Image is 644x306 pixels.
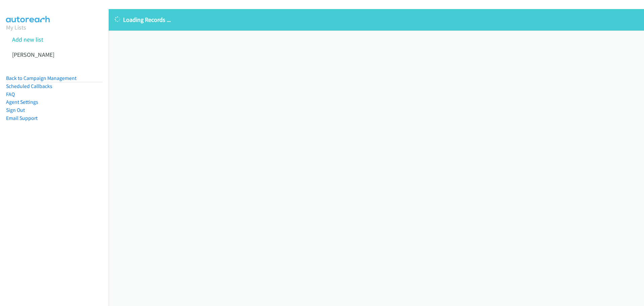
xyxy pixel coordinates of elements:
[6,115,38,121] a: Email Support
[6,107,25,113] a: Sign Out
[6,99,38,105] a: Agent Settings
[6,75,76,81] a: Back to Campaign Management
[12,36,43,43] a: Add new list
[6,91,15,97] a: FAQ
[6,24,26,31] a: My Lists
[12,51,54,58] a: [PERSON_NAME]
[115,15,638,24] p: Loading Records ...
[6,83,52,89] a: Scheduled Callbacks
